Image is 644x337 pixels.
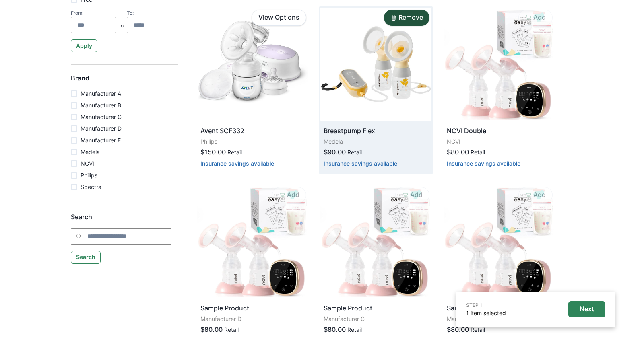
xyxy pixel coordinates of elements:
[71,39,97,52] button: Apply
[447,126,551,136] p: NCVI Double
[444,8,555,173] a: NCVI DoubleNCVI$80.00RetailInsurance savings available
[127,10,172,16] div: To:
[324,126,428,136] p: Breastpump Flex
[119,22,124,33] p: to
[384,10,429,26] button: Remove
[395,187,429,203] button: Add
[518,187,553,203] button: Add
[324,137,428,146] p: Medela
[447,147,469,157] p: $80.00
[444,8,555,121] img: tns73qkjvnll4qaugvy1iy5zbioi
[320,8,431,173] a: Breastpump FlexMedela$90.00RetailInsurance savings available
[252,10,306,26] a: View Options
[447,160,520,167] button: Insurance savings available
[320,8,431,121] img: wu1ofuyzz2pb86d2jgprv8htehmy
[471,148,485,156] p: Retail
[324,160,397,167] button: Insurance savings available
[200,147,226,157] p: $150.00
[224,325,239,334] p: Retail
[466,309,506,317] p: 1 item selected
[71,10,116,16] div: From:
[200,325,223,334] p: $80.00
[466,302,506,309] p: STEP 1
[518,10,553,26] button: Add
[80,183,101,191] p: Spectra
[197,8,308,173] a: Avent SCF332Philips$150.00RetailInsurance savings available
[398,14,423,21] p: Remove
[320,185,431,298] img: 8h6fizoczv30n0gcz1f3fjohbjxi
[471,325,485,334] p: Retail
[80,113,122,121] p: Manufacturer C
[80,159,94,168] p: NCVI
[197,185,308,298] img: qf9drc99yyqqjg7muppwd4zrx7z4
[568,301,605,317] button: Next
[80,171,97,179] p: Philips
[197,8,308,121] img: p396f7c1jhk335ckoricv06bci68
[200,137,305,146] p: Philips
[347,325,362,334] p: Retail
[324,325,346,334] p: $80.00
[533,14,546,21] p: Add
[324,303,428,313] p: Sample Product
[447,314,551,323] p: Manufacturer B
[71,213,171,228] h5: Search
[287,191,299,199] p: Add
[580,305,594,313] p: Next
[272,187,306,203] button: Add
[80,124,122,133] p: Manufacturer D
[200,126,305,136] p: Avent SCF332
[200,303,305,313] p: Sample Product
[447,325,469,334] p: $80.00
[80,89,121,98] p: Manufacturer A
[347,148,362,156] p: Retail
[71,251,101,264] button: Search
[200,160,274,167] button: Insurance savings available
[80,136,121,144] p: Manufacturer E
[227,148,242,156] p: Retail
[447,137,551,146] p: NCVI
[410,191,423,199] p: Add
[447,303,551,313] p: Sample Product
[324,147,346,157] p: $90.00
[533,191,546,199] p: Add
[444,185,555,298] img: y87xkqs3juv2ky039rn649m6ig26
[71,74,171,89] h5: Brand
[324,314,428,323] p: Manufacturer C
[80,148,100,156] p: Medela
[80,101,121,109] p: Manufacturer B
[200,314,305,323] p: Manufacturer D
